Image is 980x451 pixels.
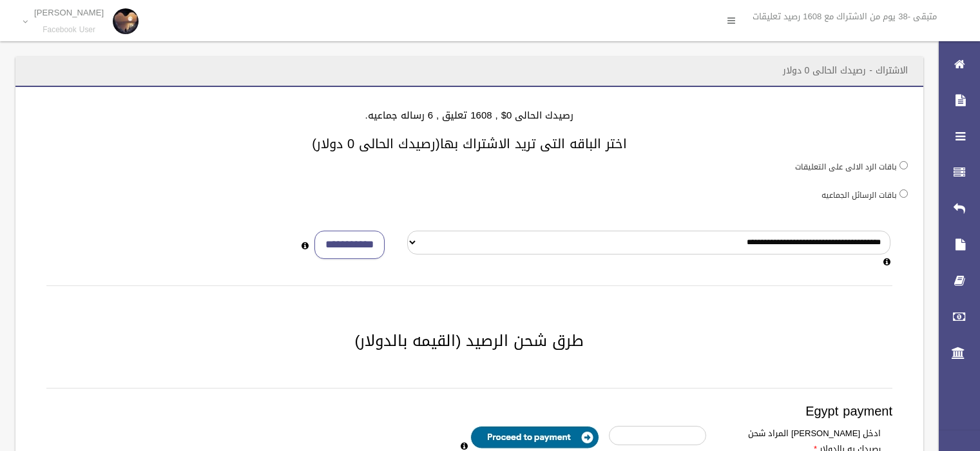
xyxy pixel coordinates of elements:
[34,8,104,17] p: [PERSON_NAME]
[31,332,908,349] h2: طرق شحن الرصيد (القيمه بالدولار)
[795,160,897,174] label: باقات الرد الالى على التعليقات
[31,110,908,121] h4: رصيدك الحالى 0$ , 1608 تعليق , 6 رساله جماعيه.
[46,404,892,418] h3: Egypt payment
[767,58,923,83] header: الاشتراك - رصيدك الحالى 0 دولار
[821,188,897,202] label: باقات الرسائل الجماعيه
[31,137,908,151] h3: اختر الباقه التى تريد الاشتراك بها(رصيدك الحالى 0 دولار)
[34,25,104,35] small: Facebook User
